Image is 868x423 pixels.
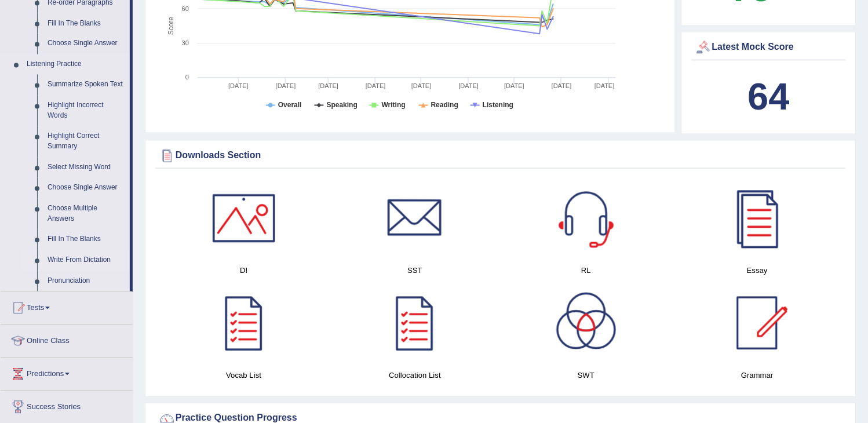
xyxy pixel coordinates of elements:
[42,158,130,178] a: Select Missing Word
[276,83,296,90] tspan: [DATE]
[42,229,130,250] a: Fill In The Blanks
[1,391,133,420] a: Success Stories
[1,292,133,321] a: Tests
[42,250,130,271] a: Write From Dictation
[42,271,130,292] a: Pronunciation
[185,74,189,81] text: 0
[42,178,130,199] a: Choose Single Answer
[459,83,479,90] tspan: [DATE]
[278,101,302,110] tspan: Overall
[678,265,838,277] h4: Essay
[748,76,790,118] b: 64
[335,265,495,277] h4: SST
[1,325,133,354] a: Online Class
[228,83,249,90] tspan: [DATE]
[42,34,130,54] a: Choose Single Answer
[182,40,189,47] text: 30
[158,147,843,165] div: Downloads Section
[552,83,572,90] tspan: [DATE]
[21,54,130,75] a: Listening Practice
[506,370,666,382] h4: SWT
[182,5,189,12] text: 60
[164,265,324,277] h4: DI
[1,358,133,387] a: Predictions
[411,83,432,90] tspan: [DATE]
[42,126,130,157] a: Highlight Correct Summary
[366,83,386,90] tspan: [DATE]
[164,370,324,382] h4: Vocab List
[483,101,513,110] tspan: Listening
[506,265,666,277] h4: RL
[382,101,406,110] tspan: Writing
[431,101,458,110] tspan: Reading
[335,370,495,382] h4: Collocation List
[42,199,130,229] a: Choose Multiple Answers
[327,101,358,110] tspan: Speaking
[505,83,525,90] tspan: [DATE]
[319,83,339,90] tspan: [DATE]
[42,75,130,96] a: Summarize Spoken Text
[42,13,130,34] a: Fill In The Blanks
[167,17,175,35] tspan: Score
[678,370,838,382] h4: Grammar
[695,39,843,56] div: Latest Mock Score
[42,96,130,126] a: Highlight Incorrect Words
[595,83,615,90] tspan: [DATE]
